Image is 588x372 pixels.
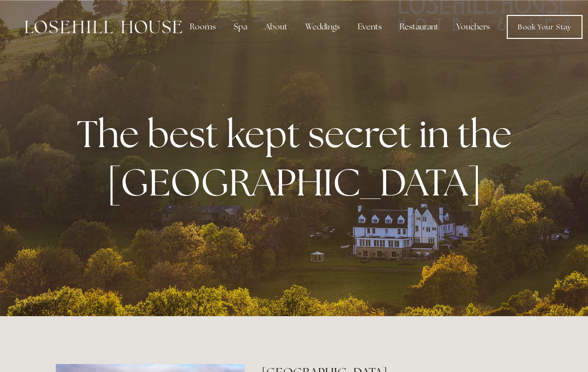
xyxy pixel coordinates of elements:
div: Restaurant [392,17,446,37]
div: Rooms [182,17,224,37]
a: Vouchers [448,17,498,37]
div: Spa [226,17,255,37]
div: Events [350,17,390,37]
div: Weddings [297,17,348,37]
a: Book Your Stay [507,15,583,39]
strong: The best kept secret in the [GEOGRAPHIC_DATA] [77,109,520,207]
div: About [257,17,295,37]
img: Losehill House [25,20,182,33]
